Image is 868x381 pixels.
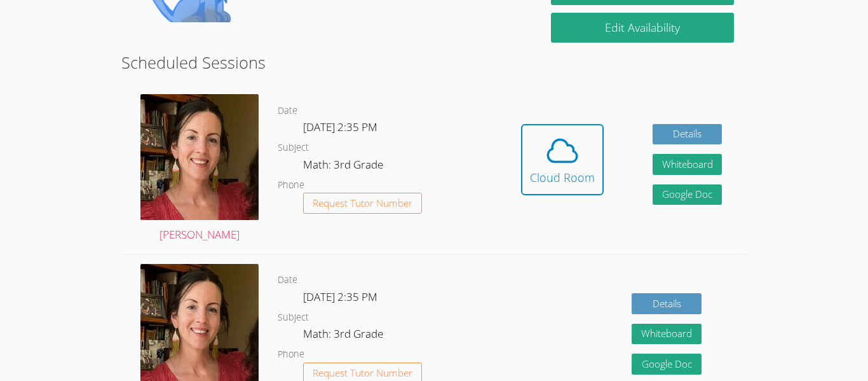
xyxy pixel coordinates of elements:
[313,368,412,378] span: Request Tutor Number
[632,293,702,314] a: Details
[313,198,412,208] span: Request Tutor Number
[632,324,702,345] button: Whiteboard
[530,169,595,186] div: Cloud Room
[632,354,702,375] a: Google Doc
[303,120,377,134] span: [DATE] 2:35 PM
[278,272,297,288] dt: Date
[303,193,422,214] button: Request Tutor Number
[653,184,722,205] a: Google Doc
[140,94,259,244] a: [PERSON_NAME]
[653,154,722,175] button: Whiteboard
[278,347,304,363] dt: Phone
[278,177,304,193] dt: Phone
[303,325,386,347] dd: Math: 3rd Grade
[551,13,734,43] a: Edit Availability
[140,94,259,220] img: IMG_4957.jpeg
[121,50,747,74] h2: Scheduled Sessions
[278,103,297,119] dt: Date
[278,310,309,326] dt: Subject
[303,289,377,304] span: [DATE] 2:35 PM
[653,124,722,145] a: Details
[303,156,386,177] dd: Math: 3rd Grade
[521,124,604,195] button: Cloud Room
[278,140,309,156] dt: Subject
